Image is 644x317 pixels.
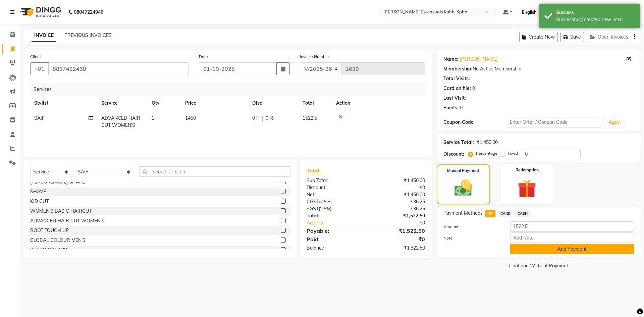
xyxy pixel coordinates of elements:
div: ₹1,522.50 [366,245,430,252]
span: CGST [307,199,319,205]
div: ₹0 [366,184,430,191]
div: - [467,95,469,102]
th: Stylist [30,96,97,111]
div: Total Visits: [443,75,470,82]
div: ( ) [302,198,366,205]
div: Services [31,83,430,96]
div: KID CUT [30,198,49,205]
span: 0 % [266,115,274,122]
div: Total: [302,212,366,219]
a: INVOICE [32,30,56,42]
label: Client [30,54,41,60]
div: ROOT TOUCH UP [30,227,69,234]
input: Search or Scan [139,166,290,177]
div: Coupon Code [443,119,507,126]
div: Points: [443,104,459,111]
input: Search by Name/Mobile/Email/Code [48,62,189,75]
span: 2.5% [320,206,330,211]
label: Invoice Number [300,54,329,60]
img: logo [17,3,63,21]
span: SGST [307,206,319,212]
label: Date [199,54,208,60]
input: Enter Offer / Coupon Code [507,117,602,127]
span: 2.5% [320,199,330,204]
label: Amount: [438,224,505,230]
span: | [262,115,263,122]
label: Fixed [508,150,518,156]
div: Net: [302,191,366,198]
div: Membership: [443,65,473,72]
div: ₹36.25 [366,198,430,205]
button: +91 [30,62,49,75]
button: Create New [519,32,558,42]
div: ₹36.25 [366,205,430,212]
div: 0 [472,85,475,92]
input: Amount [510,221,634,232]
span: Total [307,167,322,174]
div: ₹1,450.00 [366,177,430,184]
span: CASH [515,210,530,217]
div: ₹1,450.00 [477,139,498,146]
span: CARD [498,210,513,217]
div: ₹1,522.50 [366,212,430,219]
a: [PERSON_NAME] [460,56,497,63]
label: Note: [438,235,505,241]
span: Payment Methods [443,210,483,217]
a: Continue Without Payment [438,262,639,269]
button: Add Payment [510,244,634,254]
div: Name: [443,56,459,63]
input: Add Note [510,232,634,243]
th: Service [97,96,148,111]
span: ADVANCED HAIR CUT WOMEN'S [101,115,140,128]
div: WOMEN'S BASIC HAIRCUT [30,208,92,215]
div: [PERSON_NAME] SHAPE [30,178,85,186]
div: ( ) [302,205,366,212]
th: Action [332,96,425,111]
div: Paid: [302,235,366,243]
span: 0 F [252,115,259,122]
img: _cash.svg [449,178,478,198]
th: Total [299,96,332,111]
div: ₹1,522.50 [366,227,430,235]
div: BEARD COLOUR [30,247,67,254]
div: No Active Membership [443,65,634,72]
div: Payable: [302,227,366,235]
button: Apply [605,117,624,127]
div: Successfully created new user. [556,16,635,23]
span: SAIF [34,115,45,121]
div: Discount: [302,184,366,191]
th: Price [181,96,248,111]
label: Percentage [476,150,497,156]
div: ₹0 [366,235,430,243]
div: ₹0 [376,219,430,226]
div: Card on file: [443,85,471,92]
div: ADVANCED HAIR CUT WOMEN'S [30,217,104,224]
span: 1450 [185,115,196,121]
div: ₹1,450.00 [366,191,430,198]
button: Open Invoices [587,32,631,42]
div: Sub Total: [302,177,366,184]
img: _gift.svg [512,177,542,200]
a: Add Tip [302,219,376,226]
div: Discount: [443,151,464,158]
span: 1 [152,115,154,121]
div: Service Total: [443,139,474,146]
label: Manual Payment [447,168,479,174]
span: UPI [485,210,496,217]
div: SHAVE [30,188,46,195]
div: Last Visit: [443,95,466,102]
a: PREVIOUS INVOICES [64,32,112,38]
label: Redemption [516,167,539,173]
span: 1522.5 [303,115,317,121]
th: Qty [148,96,181,111]
button: Save [560,32,584,42]
th: Disc [248,96,299,111]
div: Success [556,9,635,16]
b: 08047224946 [74,3,103,21]
div: 0 [460,104,463,111]
div: GLOBAL COLOUR MEN'S [30,237,86,244]
div: Balance : [302,245,366,252]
